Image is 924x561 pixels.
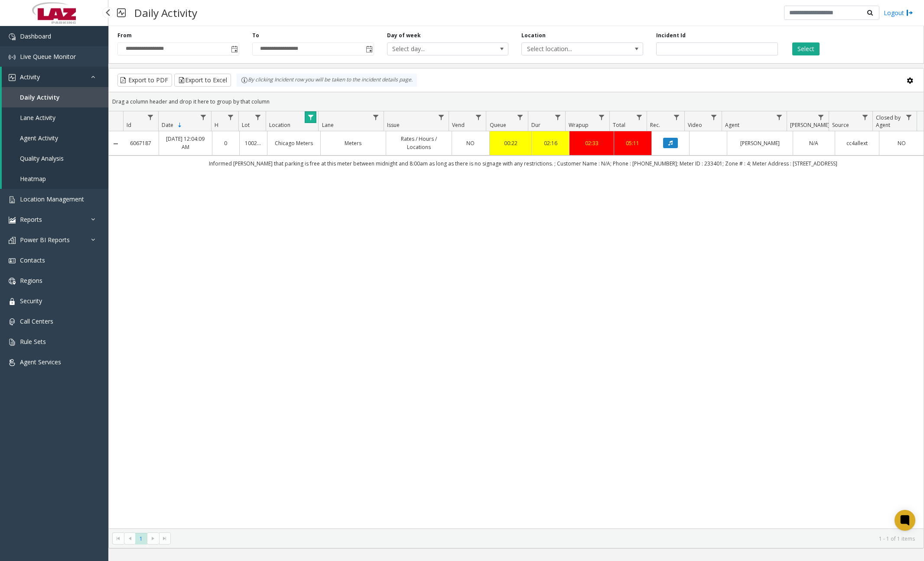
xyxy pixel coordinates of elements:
[387,121,400,129] span: Issue
[273,139,315,147] a: Chicago Meters
[9,257,16,264] img: 'icon'
[9,217,16,224] img: 'icon'
[575,139,608,147] a: 02:33
[117,32,132,39] label: From
[9,359,16,366] img: 'icon'
[9,278,16,285] img: 'icon'
[252,111,264,123] a: Lot Filter Menu
[876,114,901,129] span: Closed by Agent
[252,32,259,39] label: To
[387,43,484,55] span: Select day...
[20,52,76,61] span: Live Queue Monitor
[832,121,849,129] span: Source
[117,74,172,87] button: Export to PDF
[531,121,540,129] span: Dur
[20,276,42,285] span: Regions
[364,43,374,55] span: Toggle popup
[224,111,236,123] a: H Filter Menu
[128,139,153,147] a: 6067187
[859,111,871,123] a: Source Filter Menu
[656,32,686,39] label: Incident Id
[725,121,739,129] span: Agent
[552,111,563,123] a: Dur Filter Menu
[20,297,42,305] span: Security
[2,87,108,107] a: Daily Activity
[732,139,787,147] a: [PERSON_NAME]
[391,135,446,151] a: Rates / Hours / Locations
[215,121,218,129] span: H
[2,107,108,128] a: Lane Activity
[537,139,564,147] a: 02:16
[9,196,16,203] img: 'icon'
[903,111,915,123] a: Closed by Agent Filter Menu
[457,139,484,147] a: NO
[490,121,506,129] span: Queue
[20,113,55,122] span: Lane Activity
[176,535,915,542] kendo-pager-info: 1 - 1 of 1 items
[269,121,290,129] span: Location
[9,298,16,305] img: 'icon'
[452,121,465,129] span: Vend
[840,139,874,147] a: cc4allext
[650,121,660,129] span: Rec.
[241,77,248,84] img: infoIcon.svg
[9,318,16,325] img: 'icon'
[237,74,417,87] div: By clicking Incident row you will be taken to the incident details page.
[176,122,183,129] span: Sortable
[229,43,239,55] span: Toggle popup
[20,32,51,40] span: Dashboard
[326,139,381,147] a: Meters
[2,169,108,189] a: Heatmap
[596,111,608,123] a: Wrapup Filter Menu
[20,93,60,101] span: Daily Activity
[198,111,209,123] a: Date Filter Menu
[521,32,546,39] label: Location
[2,148,108,169] a: Quality Analysis
[218,139,234,147] a: 0
[135,533,147,545] span: Page 1
[245,139,262,147] a: 100240
[109,111,924,529] div: Data table
[123,156,924,171] td: Informed [PERSON_NAME] that parking is free at this meter between midnight and 8:00am as long as ...
[9,33,16,40] img: 'icon'
[127,121,131,129] span: Id
[2,67,108,87] a: Activity
[9,74,16,81] img: 'icon'
[472,111,484,123] a: Vend Filter Menu
[109,140,123,147] a: Collapse Details
[164,135,207,151] a: [DATE] 12:04:09 AM
[688,121,702,129] span: Video
[20,256,45,264] span: Contacts
[20,134,58,142] span: Agent Activity
[619,139,646,147] a: 05:11
[9,339,16,346] img: 'icon'
[633,111,645,123] a: Total Filter Menu
[885,139,918,147] a: NO
[670,111,682,123] a: Rec. Filter Menu
[109,94,924,109] div: Drag a column header and drop it here to group by that column
[569,121,589,129] span: Wrapup
[495,139,526,147] a: 00:22
[370,111,382,123] a: Lane Filter Menu
[117,2,126,23] img: pageIcon
[20,337,46,346] span: Rule Sets
[20,358,61,366] span: Agent Services
[435,111,447,123] a: Issue Filter Menu
[815,111,827,123] a: Parker Filter Menu
[387,32,421,39] label: Day of week
[708,111,720,123] a: Video Filter Menu
[792,42,820,55] button: Select
[305,111,316,123] a: Location Filter Menu
[9,54,16,61] img: 'icon'
[162,121,173,129] span: Date
[798,139,830,147] a: N/A
[613,121,625,129] span: Total
[242,121,250,129] span: Lot
[322,121,334,129] span: Lane
[20,215,42,224] span: Reports
[20,236,70,244] span: Power BI Reports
